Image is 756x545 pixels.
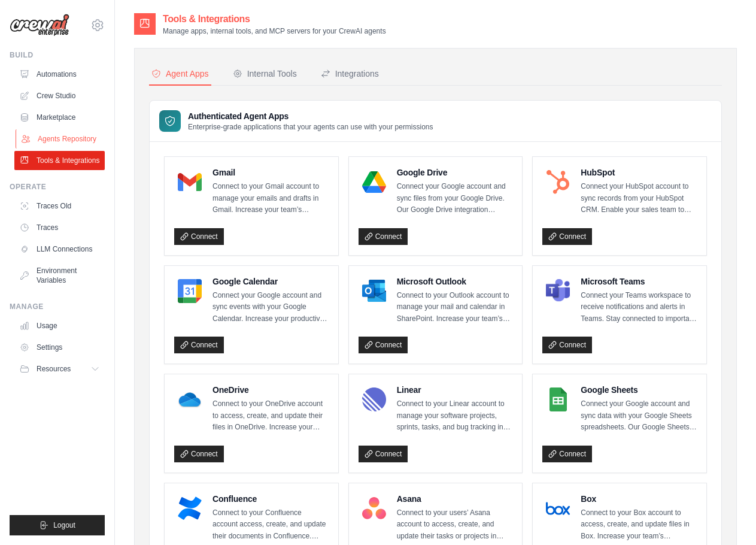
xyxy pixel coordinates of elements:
[212,507,329,543] p: Connect to your Confluence account access, create, and update their documents in Confluence. Incr...
[163,26,386,36] p: Manage apps, internal tools, and MCP servers for your CrewAI agents
[16,129,106,149] a: Agents Repository
[14,261,105,290] a: Environment Variables
[10,50,105,60] div: Build
[362,387,386,411] img: Linear Logo
[212,166,329,178] h4: Gmail
[397,398,513,434] p: Connect to your Linear account to manage your software projects, sprints, tasks, and bug tracking...
[546,170,570,194] img: HubSpot Logo
[151,68,209,80] div: Agent Apps
[397,166,513,178] h4: Google Drive
[397,493,513,505] h4: Asana
[14,65,105,84] a: Automations
[174,446,224,462] a: Connect
[14,316,105,335] a: Usage
[581,290,697,325] p: Connect your Teams workspace to receive notifications and alerts in Teams. Stay connected to impo...
[397,290,513,325] p: Connect to your Outlook account to manage your mail and calendar in SharePoint. Increase your tea...
[581,384,697,396] h4: Google Sheets
[359,228,408,245] a: Connect
[174,337,224,353] a: Connect
[37,364,71,374] span: Resources
[581,493,697,505] h4: Box
[321,68,379,80] div: Integrations
[542,446,592,462] a: Connect
[10,182,105,192] div: Operate
[14,151,105,170] a: Tools & Integrations
[359,446,408,462] a: Connect
[14,338,105,357] a: Settings
[397,181,513,216] p: Connect your Google account and sync files from your Google Drive. Our Google Drive integration e...
[149,63,211,86] button: Agent Apps
[14,218,105,237] a: Traces
[546,279,570,303] img: Microsoft Teams Logo
[10,302,105,311] div: Manage
[581,181,697,216] p: Connect your HubSpot account to sync records from your HubSpot CRM. Enable your sales team to clo...
[212,290,329,325] p: Connect your Google account and sync events with your Google Calendar. Increase your productivity...
[546,387,570,411] img: Google Sheets Logo
[212,493,329,505] h4: Confluence
[10,14,69,37] img: Logo
[359,337,408,353] a: Connect
[581,166,697,178] h4: HubSpot
[546,496,570,520] img: Box Logo
[212,275,329,287] h4: Google Calendar
[212,384,329,396] h4: OneDrive
[397,275,513,287] h4: Microsoft Outlook
[14,359,105,379] button: Resources
[178,387,202,411] img: OneDrive Logo
[188,110,433,122] h3: Authenticated Agent Apps
[362,279,386,303] img: Microsoft Outlook Logo
[397,507,513,543] p: Connect to your users’ Asana account to access, create, and update their tasks or projects in Asa...
[178,170,202,194] img: Gmail Logo
[178,496,202,520] img: Confluence Logo
[362,496,386,520] img: Asana Logo
[318,63,381,86] button: Integrations
[212,398,329,434] p: Connect to your OneDrive account to access, create, and update their files in OneDrive. Increase ...
[362,170,386,194] img: Google Drive Logo
[581,507,697,543] p: Connect to your Box account to access, create, and update files in Box. Increase your team’s prod...
[174,228,224,245] a: Connect
[581,275,697,287] h4: Microsoft Teams
[542,228,592,245] a: Connect
[14,240,105,259] a: LLM Connections
[230,63,299,86] button: Internal Tools
[14,86,105,105] a: Crew Studio
[542,337,592,353] a: Connect
[233,68,297,80] div: Internal Tools
[53,520,75,530] span: Logout
[14,108,105,127] a: Marketplace
[397,384,513,396] h4: Linear
[14,196,105,216] a: Traces Old
[581,398,697,434] p: Connect your Google account and sync data with your Google Sheets spreadsheets. Our Google Sheets...
[10,515,105,535] button: Logout
[163,12,386,26] h2: Tools & Integrations
[178,279,202,303] img: Google Calendar Logo
[188,122,433,132] p: Enterprise-grade applications that your agents can use with your permissions
[212,181,329,216] p: Connect to your Gmail account to manage your emails and drafts in Gmail. Increase your team’s pro...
